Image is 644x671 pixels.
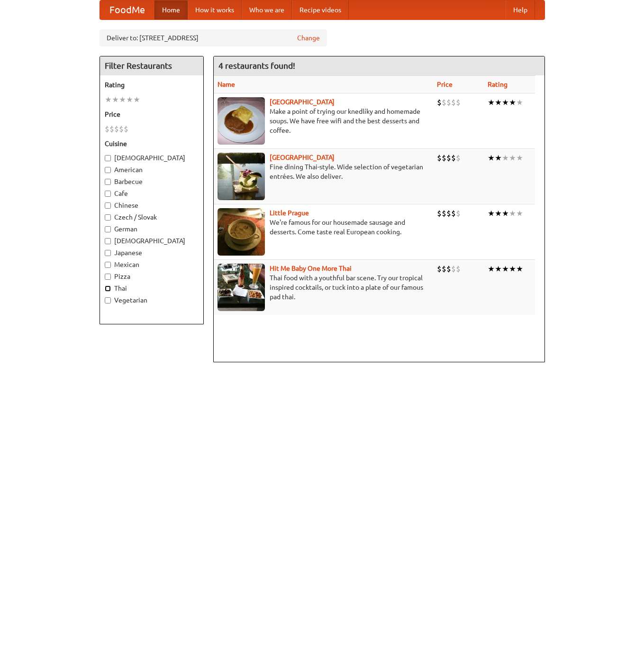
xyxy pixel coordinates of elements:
[502,208,509,219] li: ★
[292,0,349,19] a: Recipe videos
[456,153,461,163] li: $
[100,0,154,19] a: FoodMe
[105,214,111,221] input: Czech / Slovak
[188,0,242,19] a: How it works
[105,285,111,292] input: Thai
[105,202,111,209] input: Chinese
[442,153,446,163] li: $
[218,264,265,311] img: babythai.jpg
[218,107,430,135] p: Make a point of trying our knedlíky and homemade soups. We have free wifi and the best desserts a...
[105,250,111,256] input: Japanese
[124,124,128,134] li: $
[495,97,502,108] li: ★
[488,81,508,88] a: Rating
[105,262,111,268] input: Mexican
[502,153,509,163] li: ★
[105,260,199,269] label: Mexican
[502,264,509,274] li: ★
[270,154,335,161] a: [GEOGRAPHIC_DATA]
[270,209,309,217] a: Little Prague
[105,155,111,161] input: [DEMOGRAPHIC_DATA]
[218,61,295,70] ng-pluralize: 4 restaurants found!
[126,94,133,105] li: ★
[105,295,199,305] label: Vegetarian
[105,94,112,105] li: ★
[509,97,516,108] li: ★
[495,208,502,219] li: ★
[451,208,456,219] li: $
[442,97,446,108] li: $
[446,153,451,163] li: $
[105,226,111,232] input: German
[242,0,292,19] a: Who we are
[105,224,199,234] label: German
[218,81,235,88] a: Name
[446,97,451,108] li: $
[451,153,456,163] li: $
[270,98,335,106] a: [GEOGRAPHIC_DATA]
[516,208,523,219] li: ★
[105,153,199,163] label: [DEMOGRAPHIC_DATA]
[456,97,461,108] li: $
[100,56,203,75] h4: Filter Restaurants
[516,264,523,274] li: ★
[218,97,265,145] img: czechpoint.jpg
[456,264,461,274] li: $
[133,94,140,105] li: ★
[495,264,502,274] li: ★
[451,264,456,274] li: $
[105,139,199,148] h5: Cuisine
[119,94,126,105] li: ★
[437,208,442,219] li: $
[105,212,199,222] label: Czech / Slovak
[442,264,446,274] li: $
[488,97,495,108] li: ★
[442,208,446,219] li: $
[509,264,516,274] li: ★
[509,208,516,219] li: ★
[109,124,114,134] li: $
[437,81,453,88] a: Price
[451,97,456,108] li: $
[105,179,111,185] input: Barbecue
[112,94,119,105] li: ★
[218,153,265,200] img: satay.jpg
[506,0,535,19] a: Help
[154,0,188,19] a: Home
[114,124,119,134] li: $
[105,177,199,186] label: Barbecue
[488,208,495,219] li: ★
[105,124,109,134] li: $
[105,189,199,198] label: Cafe
[502,97,509,108] li: ★
[105,191,111,197] input: Cafe
[100,29,327,46] div: Deliver to: [STREET_ADDRESS]
[105,165,199,175] label: American
[437,153,442,163] li: $
[488,153,495,163] li: ★
[105,272,199,281] label: Pizza
[105,248,199,257] label: Japanese
[516,97,523,108] li: ★
[509,153,516,163] li: ★
[105,80,199,90] h5: Rating
[105,274,111,280] input: Pizza
[119,124,124,134] li: $
[446,208,451,219] li: $
[105,284,199,293] label: Thai
[105,238,111,244] input: [DEMOGRAPHIC_DATA]
[437,264,442,274] li: $
[105,297,111,303] input: Vegetarian
[516,153,523,163] li: ★
[495,153,502,163] li: ★
[270,265,352,272] a: Hit Me Baby One More Thai
[105,167,111,173] input: American
[446,264,451,274] li: $
[105,201,199,210] label: Chinese
[105,236,199,246] label: [DEMOGRAPHIC_DATA]
[297,33,320,43] a: Change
